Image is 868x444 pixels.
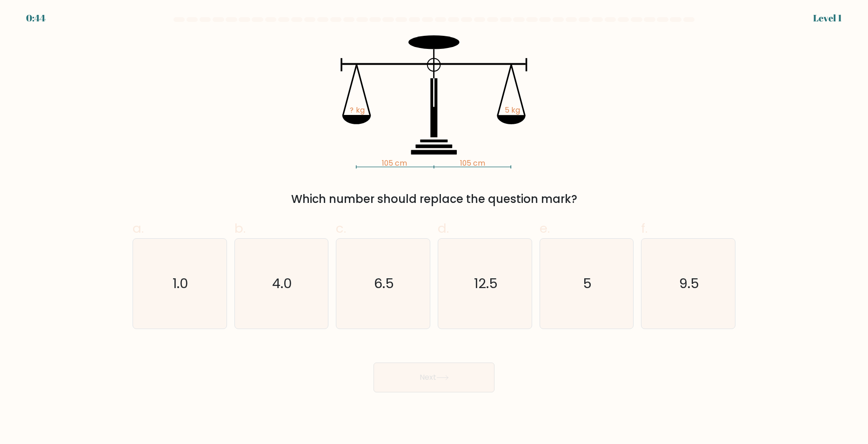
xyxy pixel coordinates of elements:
[374,363,494,392] button: Next
[374,274,394,293] text: 6.5
[583,274,592,293] text: 5
[438,219,449,237] span: d.
[813,11,842,25] div: Level 1
[173,274,188,293] text: 1.0
[460,158,485,168] tspan: 105 cm
[474,274,498,293] text: 12.5
[350,105,365,115] tspan: ? kg
[641,219,648,237] span: f.
[138,191,730,208] div: Which number should replace the question mark?
[133,219,144,237] span: a.
[505,105,521,115] tspan: 5 kg
[382,158,407,168] tspan: 105 cm
[540,219,550,237] span: e.
[336,219,346,237] span: c.
[272,274,292,293] text: 4.0
[26,11,46,25] div: 0:44
[234,219,246,237] span: b.
[679,274,699,293] text: 9.5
